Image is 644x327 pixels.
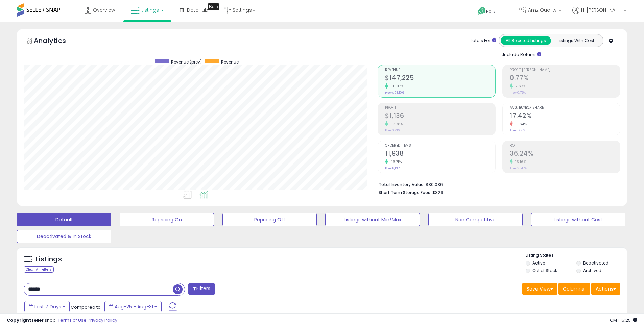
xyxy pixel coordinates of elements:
[532,268,557,273] label: Out of Stock
[104,301,162,312] button: Aug-25 - Aug-31
[473,2,508,22] a: Help
[58,317,87,323] a: Terms of Use
[34,303,61,310] span: Last 7 Days
[510,144,620,148] span: ROI
[583,268,601,273] label: Archived
[510,91,526,95] small: Prev: 0.75%
[208,3,219,10] div: Tooltip anchor
[379,180,615,188] li: $30,036
[385,150,495,159] h2: 11,938
[494,50,549,58] div: Include Returns
[385,128,400,132] small: Prev: $739
[510,128,525,132] small: Prev: 17.71%
[385,68,495,72] span: Revenue
[583,260,609,266] label: Deactivated
[510,112,620,121] h2: 17.42%
[7,317,31,323] strong: Copyright
[563,285,584,292] span: Columns
[115,303,153,310] span: Aug-25 - Aug-31
[385,74,495,83] h2: $147,225
[528,7,557,14] span: Amz Quality
[610,317,637,323] span: 2025-09-8 15:25 GMT
[558,283,590,295] button: Columns
[478,7,486,15] i: Get Help
[388,159,402,165] small: 46.71%
[432,189,443,196] span: $329
[513,159,526,165] small: 15.16%
[325,213,420,226] button: Listings without Min/Max
[513,84,526,89] small: 2.67%
[510,68,620,72] span: Profit [PERSON_NAME]
[388,84,403,89] small: 50.07%
[581,7,622,14] span: Hi [PERSON_NAME]
[510,166,527,170] small: Prev: 31.47%
[470,37,496,44] div: Totals For
[591,283,620,295] button: Actions
[551,36,601,45] button: Listings With Cost
[486,9,495,15] span: Help
[501,36,551,45] button: All Selected Listings
[188,283,215,295] button: Filters
[532,260,545,266] label: Active
[222,213,317,226] button: Repricing Off
[385,91,404,95] small: Prev: $98,106
[36,255,62,264] h5: Listings
[526,252,627,259] p: Listing States:
[428,213,523,226] button: Non Competitive
[510,150,620,159] h2: 36.24%
[141,7,159,14] span: Listings
[17,230,111,243] button: Deactivated & In Stock
[531,213,625,226] button: Listings without Cost
[93,7,115,14] span: Overview
[34,36,79,47] h5: Analytics
[171,59,202,65] span: Revenue (prev)
[187,7,208,14] span: DataHub
[385,166,400,170] small: Prev: 8,137
[88,317,117,323] a: Privacy Policy
[510,74,620,83] h2: 0.77%
[221,59,239,65] span: Revenue
[522,283,557,295] button: Save View
[24,301,70,312] button: Last 7 Days
[510,106,620,110] span: Avg. Buybox Share
[388,122,403,127] small: 53.78%
[385,112,495,121] h2: $1,136
[7,317,117,324] div: seller snap | |
[17,213,111,226] button: Default
[120,213,214,226] button: Repricing On
[379,182,425,187] b: Total Inventory Value:
[385,106,495,110] span: Profit
[71,304,102,310] span: Compared to:
[572,7,626,22] a: Hi [PERSON_NAME]
[379,190,431,195] b: Short Term Storage Fees:
[24,266,54,273] div: Clear All Filters
[385,144,495,148] span: Ordered Items
[513,122,527,127] small: -1.64%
